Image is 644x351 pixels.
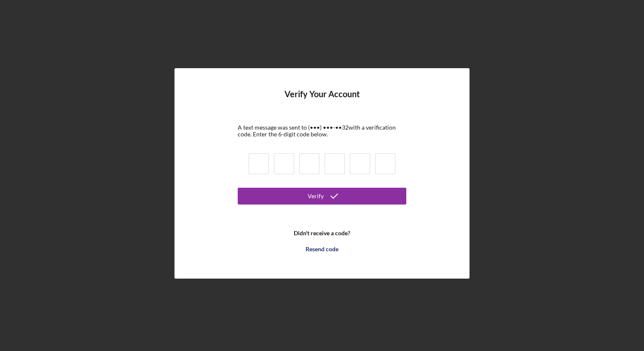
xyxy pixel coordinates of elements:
[308,188,324,205] div: Verify
[238,124,406,138] div: A text message was sent to (•••) •••-•• 32 with a verification code. Enter the 6-digit code below.
[284,89,360,112] h4: Verify Your Account
[238,241,406,258] button: Resend code
[306,241,338,258] div: Resend code
[238,188,406,205] button: Verify
[294,230,350,237] b: Didn't receive a code?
